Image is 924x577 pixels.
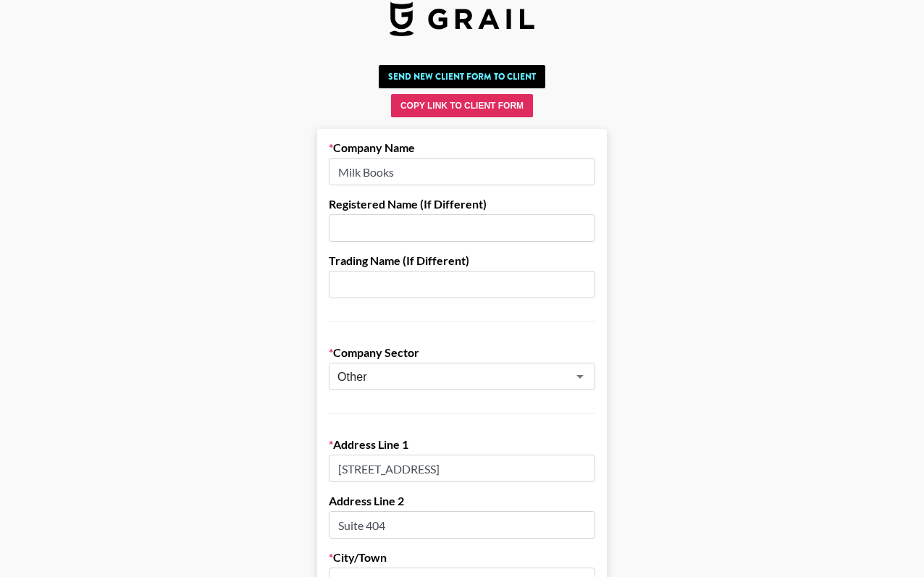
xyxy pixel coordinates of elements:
[329,253,595,268] label: Trading Name (If Different)
[570,366,590,387] button: Open
[329,140,595,155] label: Company Name
[391,94,533,117] button: Copy Link to Client Form
[390,1,534,36] img: Grail Talent Logo
[329,437,595,452] label: Address Line 1
[329,550,595,565] label: City/Town
[329,345,595,360] label: Company Sector
[379,65,545,88] button: Send New Client Form to Client
[329,197,595,211] label: Registered Name (If Different)
[329,494,595,508] label: Address Line 2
